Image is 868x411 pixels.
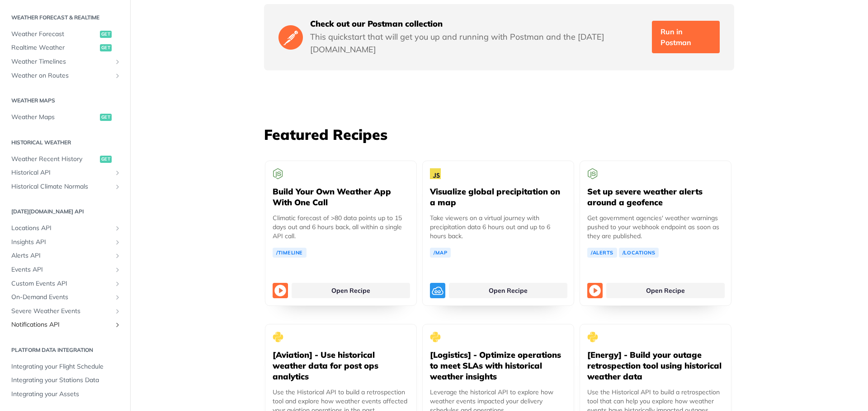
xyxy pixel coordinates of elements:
[7,180,123,194] a: Historical Climate NormalsShow subpages for Historical Climate Normals
[114,294,121,301] button: Show subpages for On-Demand Events
[11,224,112,233] span: Locations API
[430,248,451,258] a: /Map
[11,43,98,52] span: Realtime Weather
[310,31,645,56] p: This quickstart that will get you up and running with Postman and the [DATE][DOMAIN_NAME]
[11,71,112,80] span: Weather on Routes
[114,266,121,273] button: Show subpages for Events API
[430,186,566,208] h5: Visualize global precipitation on a map
[7,208,123,216] h2: [DATE][DOMAIN_NAME] API
[100,44,112,51] span: get
[7,55,123,69] a: Weather TimelinesShow subpages for Weather Timelines
[11,307,112,316] span: Severe Weather Events
[264,125,734,144] h3: Featured Recipes
[430,350,566,382] h5: [Logistics] - Optimize operations to meet SLAs with historical weather insights
[7,166,123,180] a: Historical APIShow subpages for Historical API
[11,362,121,371] span: Integrating your Flight Schedule
[7,69,123,83] a: Weather on RoutesShow subpages for Weather on Routes
[7,346,123,354] h2: Platform DATA integration
[7,360,123,374] a: Integrating your Flight Schedule
[11,390,121,399] span: Integrating your Assets
[11,168,112,177] span: Historical API
[587,248,617,258] a: /Alerts
[587,213,724,240] p: Get government agencies' weather warnings pushed to your webhook endpoint as soon as they are pub...
[114,252,121,259] button: Show subpages for Alerts API
[7,291,123,304] a: On-Demand EventsShow subpages for On-Demand Events
[114,183,121,190] button: Show subpages for Historical Climate Normals
[114,58,121,65] button: Show subpages for Weather Timelines
[430,213,566,240] p: Take viewers on a virtual journey with precipitation data 6 hours out and up to 6 hours back.
[11,279,112,288] span: Custom Events API
[310,18,645,29] h5: Check out our Postman collection
[7,318,123,332] a: Notifications APIShow subpages for Notifications API
[7,277,123,291] a: Custom Events APIShow subpages for Custom Events API
[273,213,409,240] p: Climatic forecast of >80 data points up to 15 days out and 6 hours back, all within a single API ...
[11,238,112,247] span: Insights API
[606,283,725,298] a: Open Recipe
[114,280,121,287] button: Show subpages for Custom Events API
[11,113,98,122] span: Weather Maps
[11,251,112,260] span: Alerts API
[11,155,98,164] span: Weather Recent History
[273,248,307,258] a: /Timeline
[292,283,410,298] a: Open Recipe
[587,350,724,382] h5: [Energy] - Build your outage retrospection tool using historical weather data
[7,388,123,401] a: Integrating your Assets
[652,21,720,53] a: Run in Postman
[11,265,112,274] span: Events API
[11,30,98,39] span: Weather Forecast
[114,72,121,79] button: Show subpages for Weather on Routes
[11,293,112,302] span: On-Demand Events
[7,152,123,166] a: Weather Recent Historyget
[587,186,724,208] h5: Set up severe weather alerts around a geofence
[114,321,121,328] button: Show subpages for Notifications API
[100,31,112,38] span: get
[11,57,112,66] span: Weather Timelines
[11,320,112,329] span: Notifications API
[11,182,112,191] span: Historical Climate Normals
[100,114,112,121] span: get
[278,24,303,51] img: Postman Logo
[7,41,123,55] a: Realtime Weatherget
[7,111,123,124] a: Weather Mapsget
[7,14,123,22] h2: Weather Forecast & realtime
[7,28,123,41] a: Weather Forecastget
[114,225,121,232] button: Show subpages for Locations API
[114,308,121,315] button: Show subpages for Severe Weather Events
[11,376,121,385] span: Integrating your Stations Data
[7,236,123,249] a: Insights APIShow subpages for Insights API
[7,263,123,277] a: Events APIShow subpages for Events API
[114,239,121,246] button: Show subpages for Insights API
[619,248,659,258] a: /Locations
[273,350,409,382] h5: [Aviation] - Use historical weather data for post ops analytics
[7,305,123,318] a: Severe Weather EventsShow subpages for Severe Weather Events
[7,97,123,105] h2: Weather Maps
[114,169,121,176] button: Show subpages for Historical API
[273,186,409,208] h5: Build Your Own Weather App With One Call
[7,374,123,387] a: Integrating your Stations Data
[7,222,123,235] a: Locations APIShow subpages for Locations API
[449,283,567,298] a: Open Recipe
[7,139,123,147] h2: Historical Weather
[100,156,112,163] span: get
[7,249,123,263] a: Alerts APIShow subpages for Alerts API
